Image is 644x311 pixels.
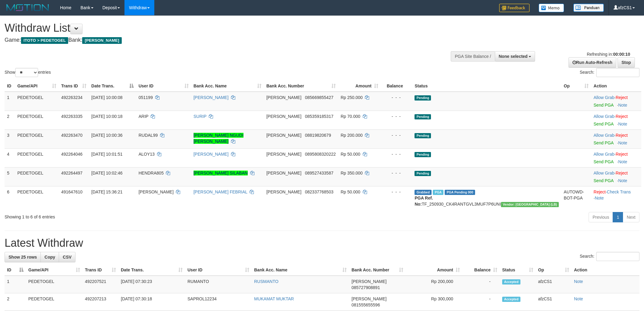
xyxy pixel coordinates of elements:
[591,129,641,148] td: ·
[266,189,301,194] span: [PERSON_NAME]
[451,51,495,62] div: PGA Site Balance /
[618,122,627,126] a: Note
[462,276,500,293] td: -
[383,94,410,101] div: - - -
[352,296,387,301] span: [PERSON_NAME]
[21,37,68,44] span: ITOTO > PEDETOGEL
[26,293,82,311] td: PEDETOGEL
[561,80,591,92] th: Op: activate to sort column ascending
[618,159,627,164] a: Note
[593,95,614,100] a: Allow Grab
[5,37,423,43] h4: Game: Bank:
[266,171,301,175] span: [PERSON_NAME]
[499,4,530,12] img: Feedback.jpg
[561,186,591,210] td: AUTOWD-BOT-PGA
[194,171,248,175] a: [PERSON_NAME] SILABAN
[618,103,627,108] a: Note
[341,152,360,157] span: Rp 50.000
[5,148,15,167] td: 4
[383,189,410,195] div: - - -
[185,293,252,311] td: SAPROL12234
[591,186,641,210] td: · ·
[118,264,185,276] th: Date Trans.: activate to sort column ascending
[5,237,639,249] h1: Latest Withdraw
[5,211,264,220] div: Showing 1 to 6 of 6 entries
[82,37,121,44] span: [PERSON_NAME]
[623,212,639,222] a: Next
[91,189,122,194] span: [DATE] 15:36:21
[591,92,641,111] td: ·
[266,114,301,119] span: [PERSON_NAME]
[591,167,641,186] td: ·
[607,189,631,194] a: Check Trans
[381,80,412,92] th: Balance
[5,92,15,111] td: 1
[499,54,528,59] span: None selected
[591,80,641,92] th: Action
[596,252,639,261] input: Search:
[406,293,462,311] td: Rp 300,000
[462,264,500,276] th: Balance: activate to sort column ascending
[580,252,639,261] label: Search:
[138,152,155,157] span: ALOY13
[383,113,410,119] div: - - -
[536,264,572,276] th: Op: activate to sort column ascending
[44,255,55,260] span: Copy
[613,212,623,222] a: 1
[383,151,410,157] div: - - -
[61,189,82,194] span: 491647610
[305,133,331,138] span: Copy 08819820679 to clipboard
[61,95,82,100] span: 492263234
[415,133,431,138] span: Pending
[341,171,362,175] span: Rp 350.000
[593,159,613,164] a: Send PGA
[462,293,500,311] td: -
[618,140,627,145] a: Note
[412,186,561,210] td: TF_250930_CK4RANTGVL3MUF7P6UNI
[305,152,336,157] span: Copy 0895808320222 to clipboard
[15,111,59,129] td: PEDETOGEL
[433,190,443,195] span: Marked by afzCS1
[589,212,613,222] a: Previous
[415,190,432,195] span: Grabbed
[15,129,59,148] td: PEDETOGEL
[91,152,122,157] span: [DATE] 10:01:51
[252,264,349,276] th: Bank Acc. Name: activate to sort column ascending
[591,148,641,167] td: ·
[593,133,614,138] a: Allow Grab
[15,68,38,77] select: Showentries
[596,68,639,77] input: Search:
[305,114,333,119] span: Copy 085359185317 to clipboard
[580,68,639,77] label: Search:
[495,51,535,62] button: None selected
[536,276,572,293] td: afzCS1
[618,178,627,183] a: Note
[349,264,406,276] th: Bank Acc. Number: activate to sort column ascending
[61,133,82,138] span: 492263470
[185,264,252,276] th: User ID: activate to sort column ascending
[82,264,118,276] th: Trans ID: activate to sort column ascending
[616,152,628,157] a: Reject
[5,111,15,129] td: 2
[191,80,264,92] th: Bank Acc. Name: activate to sort column ascending
[91,171,122,175] span: [DATE] 10:02:46
[15,92,59,111] td: PEDETOGEL
[89,80,136,92] th: Date Trans.: activate to sort column descending
[383,132,410,138] div: - - -
[593,171,615,175] span: ·
[63,255,72,260] span: CSV
[40,252,59,262] a: Copy
[5,3,51,12] img: MOTION_logo.png
[59,80,89,92] th: Trans ID: activate to sort column ascending
[593,114,615,119] span: ·
[194,152,229,157] a: [PERSON_NAME]
[593,178,613,183] a: Send PGA
[352,279,387,284] span: [PERSON_NAME]
[61,152,82,157] span: 492264046
[15,80,59,92] th: Game/API: activate to sort column ascending
[616,171,628,175] a: Reject
[338,80,380,92] th: Amount: activate to sort column ascending
[5,293,26,311] td: 2
[194,95,229,100] a: [PERSON_NAME]
[616,133,628,138] a: Reject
